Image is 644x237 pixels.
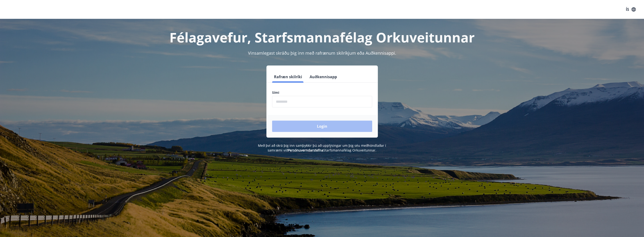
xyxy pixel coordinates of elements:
[623,5,638,14] button: ÍS
[248,50,396,56] span: Vinsamlegast skráðu þig inn með rafrænum skilríkjum eða Auðkennisappi.
[288,148,323,152] a: Persónuverndarstefna
[308,71,339,82] button: Auðkennisapp
[272,90,372,95] label: Sími
[272,71,304,82] button: Rafræn skilríki
[158,28,486,46] h1: Félagavefur, Starfsmannafélag Orkuveitunnar
[258,143,386,152] span: Með því að skrá þig inn samþykkir þú að upplýsingar um þig séu meðhöndlaðar í samræmi við Starfsm...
